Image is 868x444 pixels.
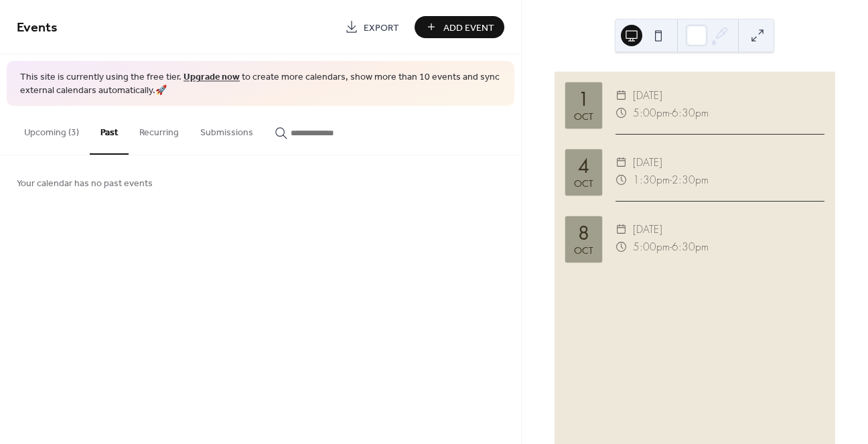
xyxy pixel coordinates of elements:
[574,246,593,255] div: Oct
[574,112,593,121] div: Oct
[633,221,662,238] span: [DATE]
[578,157,589,176] div: 4
[13,106,90,153] button: Upcoming (3)
[616,87,628,104] div: ​
[90,106,129,155] button: Past
[443,21,494,35] span: Add Event
[670,104,672,122] span: -
[335,16,409,38] a: Export
[616,171,628,189] div: ​
[633,238,670,256] span: 5:00pm
[670,238,672,256] span: -
[17,177,153,191] span: Your calendar has no past events
[670,171,672,189] span: -
[633,171,670,189] span: 1:30pm
[616,221,628,238] div: ​
[20,71,501,97] span: This site is currently using the free tier. to create more calendars, show more than 10 events an...
[672,238,709,256] span: 6:30pm
[578,90,589,109] div: 1
[415,16,504,38] button: Add Event
[616,238,628,256] div: ​
[574,179,593,188] div: Oct
[633,104,670,122] span: 5:00pm
[364,21,399,35] span: Export
[129,106,190,153] button: Recurring
[17,15,58,41] span: Events
[190,106,264,153] button: Submissions
[616,154,628,171] div: ​
[633,87,662,104] span: [DATE]
[184,68,240,86] a: Upgrade now
[578,224,589,243] div: 8
[672,104,709,122] span: 6:30pm
[672,171,709,189] span: 2:30pm
[633,154,662,171] span: [DATE]
[616,104,628,122] div: ​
